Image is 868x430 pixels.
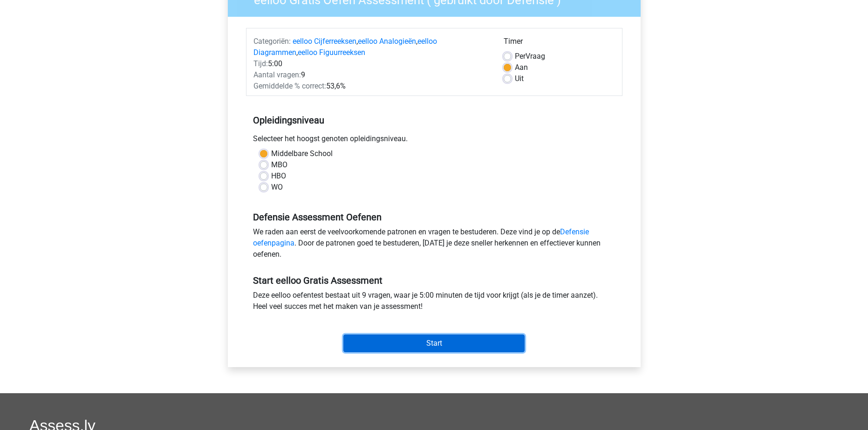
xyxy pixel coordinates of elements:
[504,36,615,51] div: Timer
[298,48,365,57] a: eelloo Figuurreeksen
[253,82,326,90] span: Gemiddelde % correct:
[253,111,615,130] h5: Opleidingsniveau
[246,69,497,81] div: 9
[246,58,497,69] div: 5:00
[246,133,622,148] div: Selecteer het hoogst genoten opleidingsniveau.
[253,37,291,46] span: Categoriën:
[515,73,524,84] label: Uit
[271,171,286,182] label: HBO
[271,182,283,193] label: WO
[246,36,497,58] div: , , ,
[358,37,416,46] a: eelloo Analogieën
[246,81,497,92] div: 53,6%
[515,62,528,73] label: Aan
[253,70,301,79] span: Aantal vragen:
[343,334,525,352] input: Start
[271,159,287,171] label: MBO
[293,37,356,46] a: eelloo Cijferreeksen
[246,290,622,316] div: Deze eelloo oefentest bestaat uit 9 vragen, waar je 5:00 minuten de tijd voor krijgt (als je de t...
[253,275,615,286] h5: Start eelloo Gratis Assessment
[246,226,622,264] div: We raden aan eerst de veelvoorkomende patronen en vragen te bestuderen. Deze vind je op de . Door...
[253,59,268,68] span: Tijd:
[515,51,545,62] label: Vraag
[271,148,333,159] label: Middelbare School
[253,212,615,223] h5: Defensie Assessment Oefenen
[515,52,526,61] span: Per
